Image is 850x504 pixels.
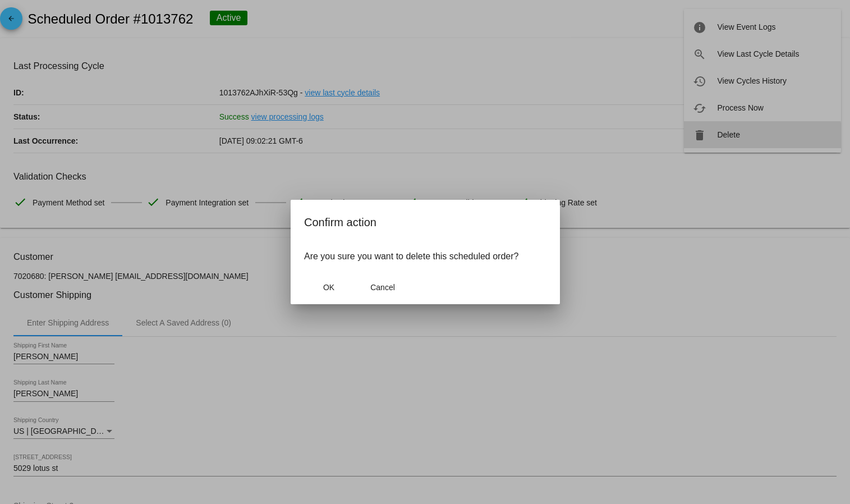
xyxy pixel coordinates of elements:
span: Cancel [370,283,395,292]
span: OK [323,283,334,292]
button: Close dialog [358,277,407,297]
button: Close dialog [304,277,353,297]
p: Are you sure you want to delete this scheduled order? [304,251,546,262]
h2: Confirm action [304,213,546,231]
